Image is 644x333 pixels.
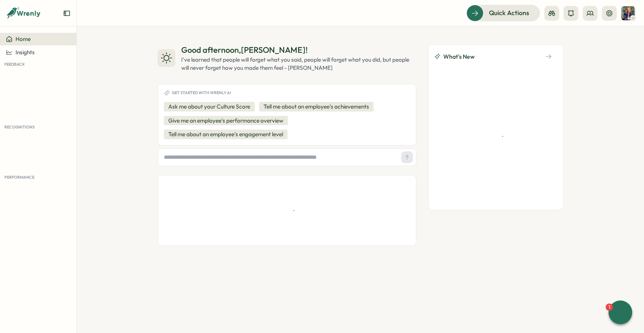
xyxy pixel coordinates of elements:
button: Quick Actions [466,5,540,21]
span: Home [16,35,31,42]
button: Tell me about an employee's engagement level [164,130,287,139]
span: Quick Actions [489,8,529,18]
button: Tell me about an employee's achievements [259,102,373,111]
button: Expand sidebar [63,10,70,17]
span: Insights [16,49,35,56]
span: Get started with Wrenly AI [172,90,231,95]
button: Ask me about your Culture Score [164,102,255,111]
img: Hanna Smith [621,6,635,20]
button: Give me an employee's performance overview [164,116,288,126]
button: 1 [609,301,632,324]
div: 1 [606,303,613,311]
div: I've learned that people will forget what you said, people will forget what you did, but people w... [181,56,416,72]
div: Good afternoon , [PERSON_NAME] ! [181,44,416,56]
span: What's New [443,52,475,61]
